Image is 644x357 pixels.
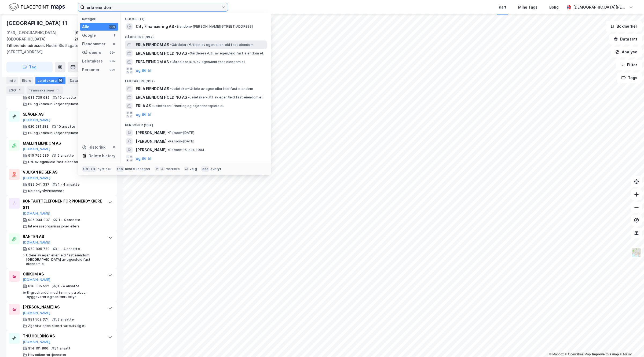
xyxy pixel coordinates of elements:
div: Personer [82,67,100,73]
button: og 96 til [136,155,151,162]
div: velg [190,167,197,171]
button: Bokmerker [606,21,642,32]
div: Historikk [82,144,105,150]
span: Leietaker • Utl. av egen/leid fast eiendom el. [188,95,263,100]
div: 10 ansatte [57,124,75,129]
span: Eiendom • [PERSON_NAME][STREET_ADDRESS] [175,24,253,29]
div: Personer (99+) [121,119,271,128]
span: Leietaker • Frisering og skjønnhetspleie el. [152,104,224,108]
div: Eiendommer [82,41,105,47]
div: Transaksjoner [27,86,63,94]
div: 981 509 374 [28,317,49,322]
div: Gårdeiere [82,49,101,56]
div: markere [166,167,180,171]
div: 0 [112,42,116,46]
div: ESG [6,86,24,94]
div: Agentur spesialisert vareutvalg el. [28,324,86,328]
span: Person • [DATE] [168,131,194,135]
div: 1 - 4 ansatte [58,247,80,251]
button: Tag [6,62,53,72]
div: 0 [112,145,116,149]
div: Gårdeiere (99+) [121,31,271,41]
div: Hovedkontortjenester [28,353,67,357]
span: ERLA EIENDOM HOLDING AS [136,94,187,101]
div: [GEOGRAPHIC_DATA] 11 [6,19,68,27]
span: Gårdeiere • Utleie av egen eller leid fast eiendom [170,43,254,47]
span: • [152,104,154,108]
div: 1 - 4 ansatte [58,182,80,187]
div: tab [116,166,124,172]
div: avbryt [210,167,221,171]
div: 0153, [GEOGRAPHIC_DATA], [GEOGRAPHIC_DATA] [6,30,74,42]
div: 99+ [109,25,116,29]
span: [PERSON_NAME] [136,130,167,136]
span: ERLA EIENDOM AS [136,86,169,92]
div: 1 [17,87,22,93]
span: • [168,139,169,143]
button: og 96 til [136,111,151,118]
div: Chat Widget [617,331,644,357]
span: • [168,131,169,135]
button: [DOMAIN_NAME] [23,311,50,315]
span: • [175,24,177,28]
span: ERLA EIENDOM HOLDING AS [136,50,187,57]
span: [PERSON_NAME] [136,147,167,153]
button: Tags [617,72,642,83]
div: Utleie av egen eller leid fast eiendom, [GEOGRAPHIC_DATA] av egen/leid fast eiendom el. [26,253,103,266]
div: 99+ [109,50,116,55]
button: [DOMAIN_NAME] [23,147,50,151]
div: Google (1) [121,13,271,22]
div: Mine Tags [518,4,537,10]
a: Improve this map [592,352,619,356]
div: Bolig [549,4,559,10]
div: PR og kommunikasjonstjenester [28,131,82,135]
button: [DOMAIN_NAME] [23,211,50,216]
button: Datasett [609,34,642,45]
div: 9 [56,87,61,93]
a: Mapbox [549,352,564,356]
span: ERFA EIENDOM AS [136,59,169,65]
div: [GEOGRAPHIC_DATA], 207/142 [74,30,117,42]
button: [DOMAIN_NAME] [23,340,50,344]
span: • [170,87,172,91]
div: Leietakere (99+) [121,75,271,84]
button: og 96 til [136,67,151,74]
div: Utl. av egen/leid fast eiendom el. [28,160,84,164]
div: 915 795 285 [28,153,49,158]
div: 970 895 779 [28,247,50,251]
span: • [170,43,172,47]
div: Leietakere [35,77,65,84]
div: MALLIN EIENDOM AS [23,140,103,146]
div: esc [201,166,210,172]
div: neste kategori [125,167,150,171]
button: Analyse [611,47,642,57]
span: Gårdeiere • Utl. av egen/leid fast eiendom el. [170,60,246,64]
div: 16 [58,78,63,83]
div: Google [82,32,96,39]
div: 99+ [109,68,116,72]
div: TNU HOLDING AS [23,333,103,339]
span: • [168,148,169,152]
div: Eiere [20,77,33,84]
div: Kategori [82,17,118,21]
img: Z [631,247,642,257]
div: Datasett [68,77,94,84]
span: Person • [DATE] [168,139,194,143]
div: 1 [112,33,116,38]
div: 10 ansatte [58,95,76,100]
span: • [188,51,190,55]
button: [DOMAIN_NAME] [23,240,50,245]
span: • [170,60,171,64]
div: Delete history [89,153,115,159]
div: 1 ansatt [57,346,71,351]
div: RANTEN AS [23,233,103,240]
div: 933 735 982 [28,95,49,100]
button: [DOMAIN_NAME] [23,118,50,122]
div: 985 934 037 [28,218,50,222]
img: logo.f888ab2527a4732fd821a326f86c7f29.svg [9,2,65,12]
div: 99+ [109,59,116,63]
input: Søk på adresse, matrikkel, gårdeiere, leietakere eller personer [85,3,221,11]
span: [PERSON_NAME] [136,138,167,145]
div: Reisebyråvirksomhet [28,189,64,193]
div: 2 ansatte [58,317,74,322]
